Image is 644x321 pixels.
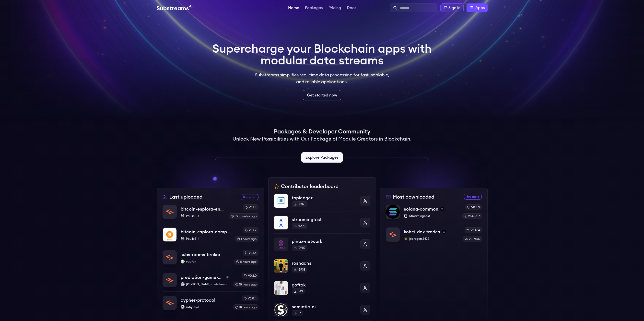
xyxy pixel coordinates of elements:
[212,43,432,67] h1: Supercharge your Blockchain apps with modular data streams
[404,228,440,235] p: kohei-dex-trades
[163,250,176,264] img: substreams-broker
[243,204,258,210] div: v0.1.4
[292,238,356,245] p: pinax-network
[464,194,482,200] a: See more most downloaded packages
[440,207,444,211] img: solana
[386,204,482,223] a: solana-commonsolana-commonsolanaStreamingFastv0.3.32645707
[404,206,438,213] p: solana-common
[328,6,342,11] a: Pricing
[243,227,258,233] div: v0.1.2
[274,255,370,277] a: roshaansroshaans12938
[475,5,485,11] span: Apps
[163,273,176,287] img: prediction-game-events
[404,214,458,218] p: StreamingFast
[292,223,307,229] div: 74673
[386,228,400,241] img: kohei-dex-trades
[163,204,258,223] a: bitcoin-esplora-enhancedbitcoin-esplora-enhancedPaulieB14PaulieB14v0.1.459 minutes ago
[292,216,356,223] p: streamingfast
[274,259,288,273] img: roshaans
[274,299,370,321] a: semiotic-aisemiotic-ai87
[252,71,393,85] p: Substreams simplifies real-time data processing for fast, scalable, and reliable applications.
[462,213,482,219] div: 2645707
[181,237,185,241] img: PaulieB14
[163,246,258,269] a: substreams-brokersubstreams-brokeryaofanyaofanv0.1.48 hours ago
[274,238,288,251] img: pinax-network
[301,152,343,163] a: Explore Packages
[163,228,176,241] img: bitcoin-esplora-complete
[292,245,307,251] div: 19902
[274,128,370,136] h1: Packages & Developer Community
[442,230,446,234] img: solana
[404,237,459,241] p: jobrogers2422
[181,297,215,304] p: cypher-protocol
[181,274,223,281] p: prediction-game-events
[243,250,258,256] div: v0.1.4
[386,205,400,219] img: solana-common
[292,194,356,201] p: topledger
[304,6,324,11] a: Packages
[303,90,341,100] a: Get started now
[292,260,356,267] p: roshaans
[225,275,229,279] img: solana
[181,282,229,286] p: [PERSON_NAME]-metalamp
[233,304,258,310] div: 18 hours ago
[274,212,370,233] a: streamingfaststreamingfast74673
[163,205,176,219] img: bitcoin-esplora-enhanced
[233,136,411,143] h2: Unlock New Possibilities with Our Package of Module Creators in Blockchain.
[242,296,258,301] div: v0.0.11
[463,236,482,242] div: 2317456
[163,291,258,310] a: cypher-protocolcypher-protocolrixhy-cydrixhy-cydv0.0.1118 hours ago
[274,194,288,208] img: topledger
[163,269,258,291] a: prediction-game-eventsprediction-game-eventssolanailya-metalamp[PERSON_NAME]-metalampv0.2.015 hou...
[346,6,357,11] a: Docs
[241,194,258,200] a: See more recently uploaded packages
[287,6,300,11] a: Home
[386,223,482,242] a: kohei-dex-tradeskohei-dex-tradessolanajobrogers2422jobrogers2422v2.19.42317456
[181,260,230,263] p: yaofan
[292,288,305,294] div: 583
[181,305,185,309] img: rixhy-cyd
[181,305,229,309] p: rixhy-cyd
[274,194,370,212] a: topledgertopledger80321
[292,267,307,273] div: 12938
[163,296,176,310] img: cypher-protocol
[292,282,356,288] p: goftok
[448,5,460,11] div: Sign in
[465,227,482,233] div: v2.19.4
[229,213,258,219] div: 59 minutes ago
[465,204,482,210] div: v0.3.3
[157,5,193,11] img: Substream's logo
[181,228,231,235] p: bitcoin-esplora-complete
[181,214,225,218] p: PaulieB14
[404,237,408,241] img: jobrogers2422
[274,233,370,255] a: pinax-networkpinax-network19902
[181,206,225,213] p: bitcoin-esplora-enhanced
[292,201,307,207] div: 80321
[292,310,303,316] div: 87
[181,282,185,286] img: ilya-metalamp
[234,259,258,265] div: 8 hours ago
[440,3,464,12] a: Sign in
[292,303,356,310] p: semiotic-ai
[181,237,231,241] p: PaulieB14
[181,214,185,218] img: PaulieB14
[274,216,288,229] img: streamingfast
[181,260,185,263] img: yaofan
[274,303,288,317] img: semiotic-ai
[181,251,221,258] p: substreams-broker
[274,281,288,295] img: goftok
[235,236,258,242] div: 1 hours ago
[163,223,258,246] a: bitcoin-esplora-completebitcoin-esplora-completePaulieB14PaulieB14v0.1.21 hours ago
[233,282,258,287] div: 15 hours ago
[274,277,370,299] a: goftokgoftok583
[242,273,258,279] div: v0.2.0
